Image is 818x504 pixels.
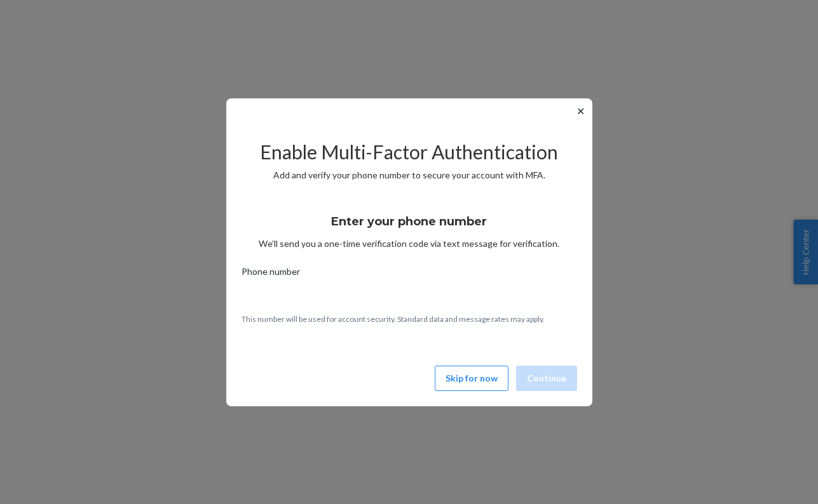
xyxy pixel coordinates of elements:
h3: Enter your phone number [331,213,487,230]
p: Add and verify your phone number to secure your account with MFA. [242,169,577,182]
div: We’ll send you a one-time verification code via text message for verification. [242,203,577,250]
button: Skip for now [435,366,508,391]
button: Continue [516,366,577,391]
h2: Enable Multi-Factor Authentication [242,142,577,162]
button: ✕ [574,103,587,119]
p: This number will be used for account security. Standard data and message rates may apply. [242,314,577,324]
span: Phone number [242,265,300,283]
